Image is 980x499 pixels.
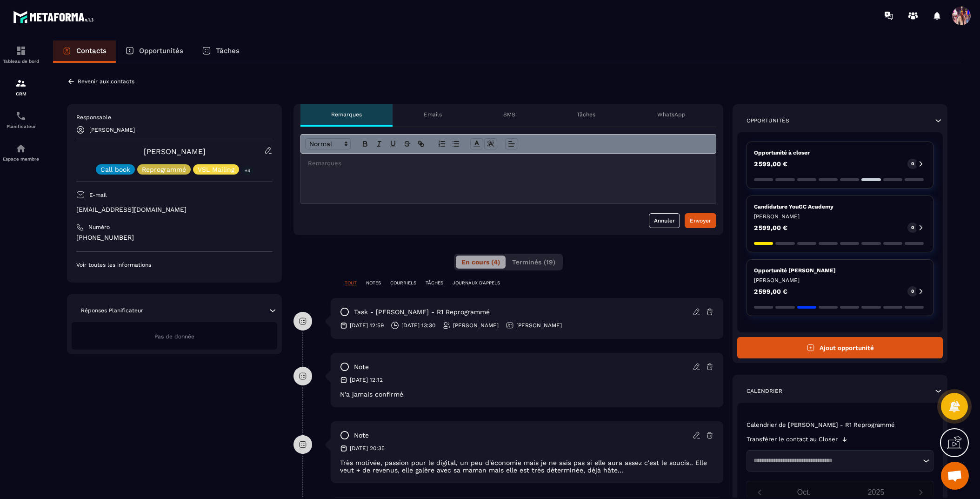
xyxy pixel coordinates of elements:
p: Opportunités [139,47,183,55]
input: Search for option [750,456,920,465]
p: Planificateur [2,124,40,129]
p: Responsable [76,114,273,121]
p: task - [PERSON_NAME] - R1 Reprogrammé [354,308,490,317]
p: VSL Mailing [198,166,234,173]
p: Revenir aux contacts [78,78,134,85]
a: Tâches [193,40,249,63]
p: Tâches [577,111,595,118]
p: Remarques [331,111,362,118]
button: Envoyer [685,213,716,228]
p: [PERSON_NAME] [754,276,926,284]
p: 0 [911,161,914,167]
p: Contacts [76,47,107,55]
a: automationsautomationsEspace membre [2,136,40,169]
img: automations [15,143,27,154]
p: WhatsApp [657,111,686,118]
p: Espace membre [2,156,40,162]
button: En cours (4) [456,256,506,269]
p: NOTES [366,280,381,286]
p: [PERSON_NAME] [453,322,499,329]
p: [DATE] 20:35 [350,445,385,452]
p: Emails [424,111,442,118]
a: Opportunités [116,40,193,63]
p: [PHONE_NUMBER] [76,233,273,242]
a: [PERSON_NAME] [144,147,206,156]
img: formation [15,45,27,56]
div: Ouvrir le chat [941,462,969,490]
button: Annuler [649,213,680,228]
p: 0 [911,288,914,295]
div: Search for option [747,450,933,472]
p: Transférer le contact au Closer [747,436,838,443]
p: Call book [100,166,130,173]
span: Terminés (19) [512,258,555,266]
p: Calendrier [747,387,782,395]
p: note [354,431,369,440]
a: schedulerschedulerPlanificateur [2,103,40,136]
p: [PERSON_NAME] [754,213,926,220]
p: N'a jamais confirmé [340,391,714,398]
img: scheduler [15,110,27,121]
button: Terminés (19) [507,256,561,269]
div: Envoyer [690,216,711,225]
p: +4 [241,166,253,175]
span: Pas de donnée [154,333,194,340]
p: COURRIELS [390,280,416,286]
span: En cours (4) [461,258,500,266]
p: Calendrier de [PERSON_NAME] - R1 Reprogrammé [747,421,933,429]
p: Réponses Planificateur [81,307,143,314]
p: [PERSON_NAME] [516,322,562,329]
p: [DATE] 13:30 [401,322,435,329]
p: [PERSON_NAME] [89,127,135,133]
p: Numéro [88,223,110,231]
p: Candidature YouGC Academy [754,203,926,210]
img: formation [15,78,27,89]
p: TOUT [345,280,357,286]
p: [DATE] 12:12 [350,376,383,384]
p: note [354,363,369,371]
p: Opportunité à closer [754,149,926,156]
a: formationformationCRM [2,71,40,103]
p: SMS [503,111,515,118]
p: Très motivée, passion pour le digital, un peu d'économie mais je ne sais pas si elle aura assez c... [340,459,714,474]
p: Voir toutes les informations [76,261,273,269]
p: Reprogrammé [142,166,186,173]
button: Ajout opportunité [737,337,943,358]
p: 2 599,00 € [754,161,787,167]
p: Tableau de bord [2,59,40,64]
p: 2 599,00 € [754,224,787,231]
p: CRM [2,91,40,96]
img: logo [13,8,97,26]
p: Tâches [216,47,240,55]
p: [EMAIL_ADDRESS][DOMAIN_NAME] [76,205,273,214]
a: formationformationTableau de bord [2,38,40,71]
p: E-mail [89,191,107,199]
p: Opportunités [747,117,789,124]
p: 2 599,00 € [754,288,787,295]
p: JOURNAUX D'APPELS [453,280,500,286]
a: Contacts [53,40,116,63]
p: [DATE] 12:59 [350,322,384,329]
p: Opportunité [PERSON_NAME] [754,267,926,274]
p: 0 [911,224,914,231]
p: TÂCHES [426,280,443,286]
